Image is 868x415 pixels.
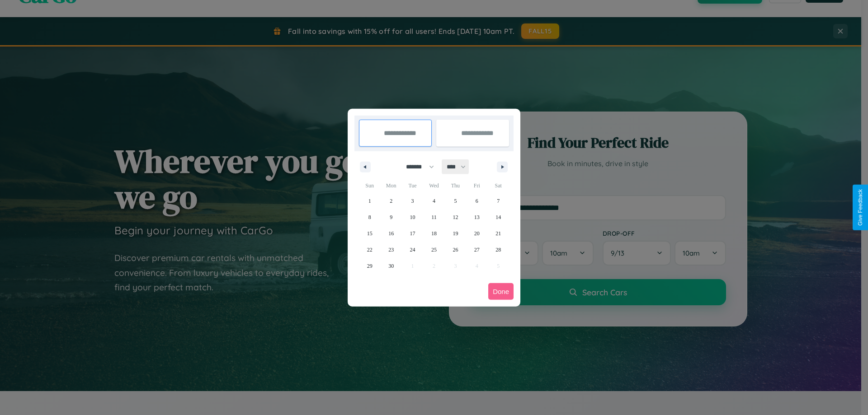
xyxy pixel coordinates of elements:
span: 16 [388,225,394,242]
button: 21 [488,225,509,242]
span: 17 [410,225,415,242]
button: 6 [466,193,487,209]
button: 3 [402,193,423,209]
span: 7 [497,193,500,209]
span: Thu [445,178,466,193]
button: 13 [466,209,487,225]
button: Done [488,283,514,300]
span: 24 [410,242,415,258]
span: 20 [474,225,480,242]
button: 20 [466,225,487,242]
button: 8 [359,209,380,225]
span: Sat [488,178,509,193]
span: 10 [410,209,415,225]
button: 10 [402,209,423,225]
button: 4 [423,193,444,209]
button: 2 [380,193,401,209]
button: 19 [445,225,466,242]
button: 7 [488,193,509,209]
span: Mon [380,178,401,193]
span: 6 [476,193,478,209]
span: 8 [368,209,371,225]
span: 12 [453,209,458,225]
button: 28 [488,242,509,258]
span: 2 [390,193,392,209]
button: 30 [380,258,401,274]
button: 16 [380,225,401,242]
span: 27 [474,242,480,258]
span: 4 [433,193,435,209]
button: 5 [445,193,466,209]
span: 22 [367,242,373,258]
span: 23 [388,242,394,258]
button: 1 [359,193,380,209]
button: 17 [402,225,423,242]
span: Fri [466,178,487,193]
span: 15 [367,225,373,242]
button: 23 [380,242,401,258]
button: 14 [488,209,509,225]
span: Sun [359,178,380,193]
div: Give Feedback [857,189,863,226]
span: 5 [454,193,457,209]
span: 1 [368,193,371,209]
span: 3 [411,193,414,209]
span: 26 [453,242,458,258]
span: 13 [474,209,480,225]
span: 11 [431,209,437,225]
button: 29 [359,258,380,274]
span: 25 [431,242,437,258]
span: 9 [390,209,392,225]
span: 18 [431,225,437,242]
span: 21 [495,225,501,242]
button: 25 [423,242,444,258]
span: 30 [388,258,394,274]
button: 27 [466,242,487,258]
span: 29 [367,258,373,274]
span: Tue [402,178,423,193]
button: 26 [445,242,466,258]
button: 18 [423,225,444,242]
button: 22 [359,242,380,258]
span: Wed [423,178,444,193]
span: 28 [495,242,501,258]
button: 12 [445,209,466,225]
button: 24 [402,242,423,258]
span: 14 [495,209,501,225]
button: 15 [359,225,380,242]
button: 9 [380,209,401,225]
button: 11 [423,209,444,225]
span: 19 [453,225,458,242]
